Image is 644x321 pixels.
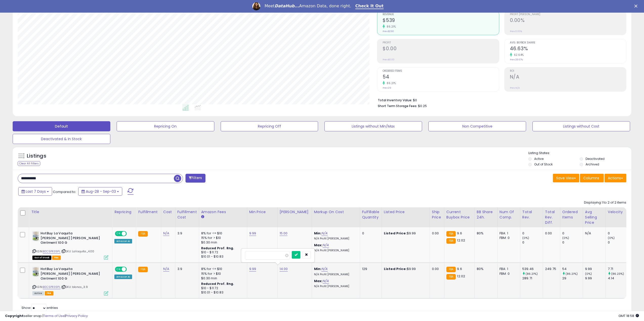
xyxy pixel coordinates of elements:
small: (0%) [522,236,529,240]
div: Markup on Cost [314,209,358,215]
div: 289.71 [522,276,543,281]
small: FBA [446,231,456,237]
div: 0 [522,240,543,245]
a: N/A [323,279,329,284]
button: Last 7 Days [18,187,52,196]
div: $0.30 min [201,276,243,281]
div: Total Rev. [522,209,541,220]
label: Archived [586,162,599,166]
div: Displaying 1 to 2 of 2 items [584,200,626,205]
div: Close [634,5,639,8]
span: ON [115,232,122,236]
small: Prev: $290 [383,30,394,33]
div: Velocity [608,209,626,215]
span: OFF [126,232,134,236]
span: 9.6 [457,266,462,271]
div: Clear All Filters [18,161,40,166]
div: Cost [163,209,173,215]
div: 80% [477,231,493,236]
div: [PERSON_NAME] [280,209,310,215]
b: Min: [314,231,322,236]
button: Columns [580,174,604,182]
div: 9.99 [585,267,606,271]
div: $9.99 [384,267,426,271]
h2: N/A [510,74,626,81]
th: The percentage added to the cost of goods (COGS) that forms the calculator for Min & Max prices. [312,207,360,227]
small: 86.21% [385,81,396,85]
div: Listed Price [384,209,428,215]
small: Prev: $0.00 [383,58,394,61]
a: N/A [321,231,327,236]
small: (0%) [562,236,569,240]
b: Listed Price: [384,231,407,236]
div: Ordered Items [562,209,581,220]
small: FBA [138,231,148,237]
h5: Listings [27,153,46,160]
div: FBA: 1 [500,231,516,236]
div: Avg Selling Price [585,209,604,225]
div: 0 [608,231,628,236]
div: 15% for > $10 [201,271,243,276]
small: Prev: 28.67% [510,58,523,61]
span: 2025-09-11 18:58 GMT [618,313,639,318]
button: Filters [185,174,205,183]
span: FBA [52,256,61,260]
span: OFF [126,267,134,271]
span: 12.02 [457,274,465,279]
div: 539.46 [522,267,543,271]
small: Prev: N/A [510,86,520,89]
div: Amazon Fees [201,209,245,215]
a: 9.99 [249,266,256,271]
small: (0%) [585,272,592,276]
div: Amazon AI [114,275,132,279]
a: N/A [163,231,169,236]
button: Listings without Cost [532,121,630,131]
p: N/A Profit [PERSON_NAME] [314,237,356,240]
div: Total Rev. Diff. [545,209,558,225]
div: 8% for <= $10 [201,267,243,271]
span: Ordered Items [383,70,499,72]
span: ROI [510,70,626,72]
div: Ship Price [432,209,442,220]
span: All listings currently available for purchase on Amazon [32,291,44,295]
div: Fulfillment Cost [177,209,197,220]
b: Min: [314,266,322,271]
a: B0C5PR39PL [43,249,60,254]
div: $0.30 min [201,240,243,245]
small: (86.21%) [566,272,578,276]
label: Active [534,157,544,161]
div: 129 [362,267,378,271]
b: Listed Price: [384,266,407,271]
span: Avg. Buybox Share [510,41,626,44]
div: Meet Amazon Data, done right. [264,4,351,9]
span: | SKU: LaVaquita_4.00 [61,249,94,253]
span: All listings that are currently out of stock and unavailable for purchase on Amazon [32,256,51,260]
div: 0.00 [432,231,440,236]
button: Repricing On [117,121,214,131]
button: Actions [605,174,626,182]
div: $10 - $11.72 [201,286,243,290]
div: 3.9 [177,267,195,271]
div: 80% [477,267,493,271]
h2: 54 [383,74,499,81]
a: Check It Out [355,4,384,9]
div: Current Buybox Price [446,209,472,220]
b: Total Inventory Value: [378,98,412,102]
button: Non Competitive [428,121,526,131]
div: 0 [562,231,583,236]
a: 9.99 [249,231,256,236]
a: 15.00 [280,231,288,236]
a: N/A [321,266,327,271]
div: $10 - $11.72 [201,250,243,255]
h2: 46.63% [510,46,626,53]
b: Reduced Prof. Rng. [201,282,234,286]
a: 14.00 [280,266,288,271]
b: HotBuy La Vaquita [PERSON_NAME] [PERSON_NAME] Ointment 100 G [40,231,102,246]
a: Terms of Use [43,313,65,318]
button: Deactivated & In Stock [13,134,110,144]
small: 86.21% [385,25,396,29]
small: FBA [138,267,148,272]
span: Compared to: [53,189,76,194]
small: (86.21%) [526,272,538,276]
a: N/A [323,243,329,248]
